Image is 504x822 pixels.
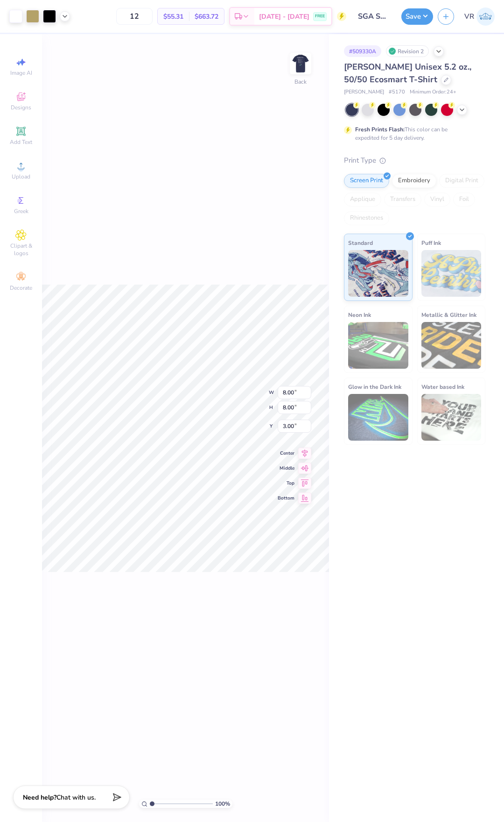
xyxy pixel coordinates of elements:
[439,174,484,188] div: Digital Print
[355,126,405,133] strong: Fresh Prints Flash:
[348,238,373,248] span: Standard
[410,88,456,96] span: Minimum Order: 24 +
[344,193,381,207] div: Applique
[421,322,482,369] img: Metallic & Glitter Ink
[12,173,30,180] span: Upload
[344,61,471,85] span: [PERSON_NAME] Unisex 5.2 oz., 50/50 Ecosmart T-Shirt
[278,465,294,472] span: Middle
[401,8,433,25] button: Save
[424,193,450,207] div: Vinyl
[348,382,401,392] span: Glow in the Dark Ink
[348,310,371,320] span: Neon Ink
[278,480,294,486] span: Top
[23,793,56,802] strong: Need help?
[389,88,405,96] span: # 5170
[291,54,310,73] img: Back
[344,155,485,166] div: Print Type
[344,174,389,188] div: Screen Print
[355,125,470,142] div: This color can be expedited for 5 day delivery.
[315,13,325,20] span: FREE
[476,7,495,26] img: Val Rhey Lodueta
[386,45,429,57] div: Revision 2
[348,322,408,369] img: Neon Ink
[453,193,475,207] div: Foil
[10,284,32,292] span: Decorate
[278,495,294,501] span: Bottom
[56,793,96,802] span: Chat with us.
[348,394,408,441] img: Glow in the Dark Ink
[163,12,183,21] span: $55.31
[392,174,436,188] div: Embroidery
[10,138,32,146] span: Add Text
[421,310,476,320] span: Metallic & Glitter Ink
[259,12,309,21] span: [DATE] - [DATE]
[344,45,381,57] div: # 509330A
[14,207,28,215] span: Greek
[384,193,421,207] div: Transfers
[11,104,31,111] span: Designs
[421,382,464,392] span: Water based Ink
[278,450,294,457] span: Center
[116,8,153,25] input: – –
[5,242,37,257] span: Clipart & logos
[10,69,32,77] span: Image AI
[195,12,218,21] span: $663.72
[421,250,482,297] img: Puff Ink
[348,250,408,297] img: Standard
[421,394,482,441] img: Water based Ink
[464,7,495,26] a: VR
[294,78,307,86] div: Back
[344,211,389,225] div: Rhinestones
[351,7,397,26] input: Untitled Design
[464,11,474,22] span: VR
[421,238,441,248] span: Puff Ink
[215,800,230,808] span: 100 %
[344,88,384,96] span: [PERSON_NAME]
